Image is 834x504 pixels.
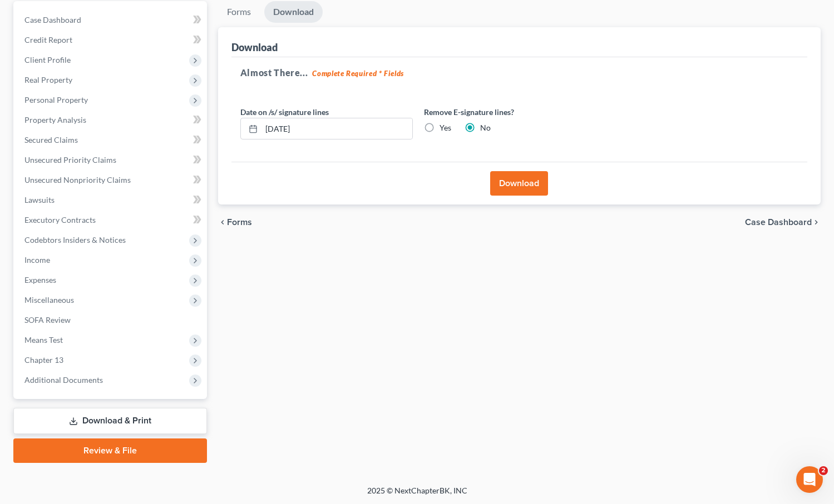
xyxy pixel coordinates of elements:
[16,30,207,50] a: Credit Report
[13,408,207,434] a: Download & Print
[24,375,103,385] span: Additional Documents
[24,195,55,204] span: Lawsuits
[16,210,207,230] a: Executory Contracts
[24,35,72,44] span: Credit Report
[812,218,821,227] i: chevron_right
[312,69,404,78] strong: Complete Required * Fields
[24,155,116,164] span: Unsecured Priority Claims
[16,150,207,170] a: Unsecured Priority Claims
[16,170,207,190] a: Unsecured Nonpriority Claims
[24,135,78,144] span: Secured Claims
[261,118,412,139] input: MM/DD/YYYY
[218,218,267,227] button: chevron_left Forms
[16,130,207,150] a: Secured Claims
[745,218,821,227] a: Case Dashboard chevron_right
[24,295,74,305] span: Miscellaneous
[440,122,451,133] label: Yes
[13,438,207,463] a: Review & File
[16,190,207,210] a: Lawsuits
[24,175,131,184] span: Unsecured Nonpriority Claims
[24,355,63,365] span: Chapter 13
[218,1,260,23] a: Forms
[240,66,798,79] h5: Almost There...
[24,75,72,84] span: Real Property
[424,106,596,118] label: Remove E-signature lines?
[490,171,548,196] button: Download
[231,41,278,54] div: Download
[16,310,207,330] a: SOFA Review
[24,115,86,124] span: Property Analysis
[24,215,96,224] span: Executory Contracts
[796,466,823,493] iframe: Intercom live chat
[240,106,329,118] label: Date on /s/ signature lines
[24,315,71,325] span: SOFA Review
[24,255,50,265] span: Income
[16,110,207,130] a: Property Analysis
[480,122,491,133] label: No
[24,235,126,244] span: Codebtors Insiders & Notices
[264,1,323,23] a: Download
[819,466,828,475] span: 2
[24,95,88,104] span: Personal Property
[24,335,63,345] span: Means Test
[24,275,56,285] span: Expenses
[745,218,812,227] span: Case Dashboard
[24,55,71,64] span: Client Profile
[24,15,81,24] span: Case Dashboard
[218,218,227,227] i: chevron_left
[227,218,252,227] span: Forms
[16,10,207,30] a: Case Dashboard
